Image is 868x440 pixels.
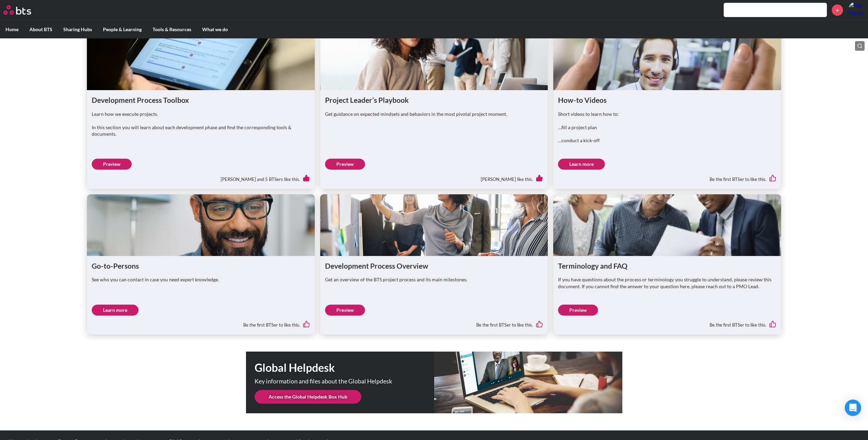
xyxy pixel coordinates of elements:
div: [PERSON_NAME] like this. [325,170,543,184]
p: …fill a project plan [558,124,776,131]
p: In this section you will learn about each development phase and find the corresponding tools & do... [92,124,310,137]
h1: Development Process Overview [325,261,543,271]
img: BTS Logo [3,5,31,15]
a: + [832,4,843,16]
label: Sharing Hubs [58,21,98,38]
label: Tools & Resources [147,21,197,38]
a: Preview [558,305,598,316]
a: Preview [325,159,365,170]
h1: Terminology and FAQ [558,261,776,271]
label: People & Learning [98,21,147,38]
a: Learn more [92,305,139,316]
div: Be the first BTSer to like this. [558,316,776,330]
div: Be the first BTSer to like this. [92,316,310,330]
h1: Go-to-Persons [92,261,310,271]
a: Profile [848,2,865,18]
p: …conduct a kick-off [558,137,776,144]
p: Key information and files about the Global Helpdesk [255,378,398,384]
a: Preview [325,305,365,316]
h1: How-to Videos [558,95,776,105]
p: Get an overview of the BTS project process and its main milestones. [325,276,543,283]
div: Be the first BTSer to like this. [558,170,776,184]
div: Open Intercom Messenger [845,400,861,416]
div: Be the first BTSer to like this. [325,316,543,330]
p: Get guidance on expected mindsets and behaviors in the most pivotal project moment. [325,111,543,118]
p: Short videos to learn how to: [558,111,776,118]
h1: Global Helpdesk [255,360,434,376]
img: My Persson [848,2,865,18]
p: See who you can contact in case you need expert knowledge. [92,276,310,283]
label: About BTS [24,21,58,38]
a: Preview [92,159,132,170]
a: Access the Global Helpdesk Box Hub [255,390,361,404]
a: Learn more [558,159,605,170]
h1: Project Leader’s Playbook [325,95,543,105]
a: Go home [3,5,44,15]
h1: Development Process Toolbox [92,95,310,105]
div: [PERSON_NAME] and 5 BTSers like this. [92,170,310,184]
p: Learn how we execute projects. [92,111,310,118]
p: If you have questions about the process or terminology you struggle to understand, please review ... [558,276,776,290]
label: What we do [197,21,233,38]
